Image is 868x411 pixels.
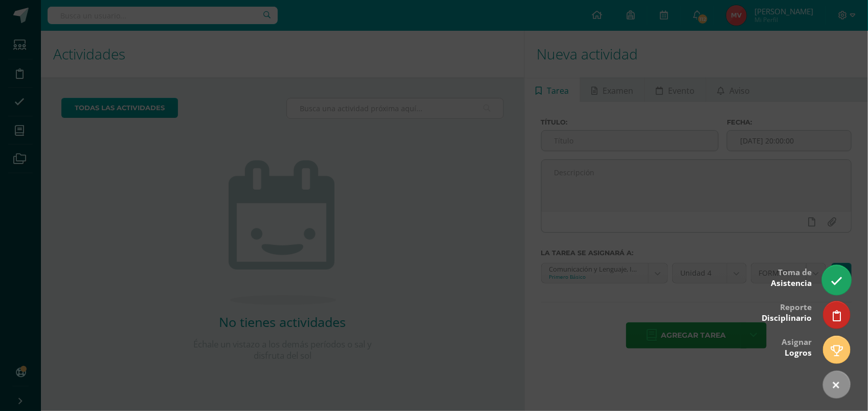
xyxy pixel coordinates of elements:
[771,260,812,294] div: Toma de
[782,330,812,363] div: Asignar
[762,313,812,323] span: Disciplinario
[762,295,812,328] div: Reporte
[771,278,812,289] span: Asistencia
[785,347,812,358] span: Logros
